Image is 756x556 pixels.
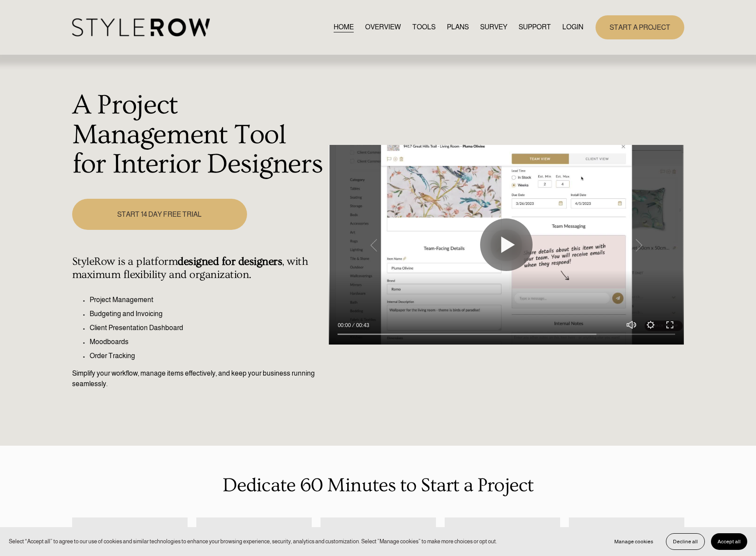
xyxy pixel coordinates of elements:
a: START A PROJECT [596,15,684,39]
button: Decline all [666,533,705,550]
a: SURVEY [480,21,507,33]
h4: StyleRow is a platform , with maximum flexibility and organization. [72,255,324,282]
p: Client Presentation Dashboard [90,323,324,333]
h1: A Project Management Tool for Interior Designers [72,91,324,179]
p: Order Tracking [90,351,324,361]
p: Dedicate 60 Minutes to Start a Project [72,471,684,500]
p: Select “Accept all” to agree to our use of cookies and similar technologies to enhance your brows... [9,537,497,545]
div: Duration [353,321,371,330]
strong: designed for designers [178,255,282,268]
a: folder dropdown [519,21,551,33]
span: Accept all [718,538,741,545]
span: Decline all [673,538,698,545]
p: Simplify your workflow, manage items effectively, and keep your business running seamlessly. [72,368,324,389]
a: PLANS [447,21,469,33]
a: HOME [334,21,354,33]
p: Budgeting and Invoicing [90,309,324,319]
button: Accept all [711,533,747,550]
span: SUPPORT [519,22,551,32]
p: Moodboards [90,337,324,347]
p: Project Management [90,295,324,305]
a: TOOLS [412,21,435,33]
img: StyleRow [72,18,210,36]
a: OVERVIEW [365,21,401,33]
span: Manage cookies [614,538,653,545]
a: LOGIN [562,21,583,33]
div: Current time [338,321,353,330]
a: START 14 DAY FREE TRIAL [72,199,247,230]
button: Play [480,218,533,271]
button: Manage cookies [608,533,660,550]
input: Seek [338,331,675,338]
